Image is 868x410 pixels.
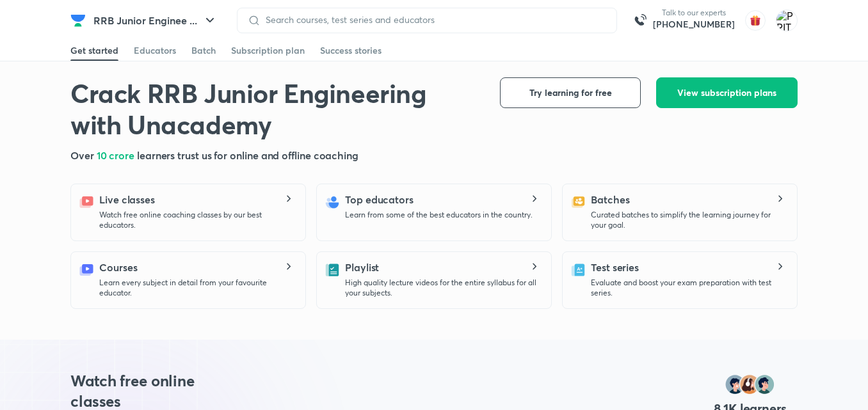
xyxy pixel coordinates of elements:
h5: Playlist [345,260,379,275]
div: Subscription plan [231,44,305,57]
input: Search courses, test series and educators [261,15,606,25]
a: Educators [134,40,176,61]
img: avatar [745,10,766,31]
div: Batch [191,44,216,57]
h5: Live classes [99,192,155,207]
h5: Test series [591,260,639,275]
button: View subscription plans [656,77,798,108]
p: Watch free online coaching classes by our best educators. [99,210,295,230]
span: Over [70,148,97,162]
a: Success stories [320,40,382,61]
button: RRB Junior Enginee ... [86,8,225,33]
a: Subscription plan [231,40,305,61]
span: View subscription plans [677,86,776,99]
span: Try learning for free [529,86,612,99]
h5: Top educators [345,192,414,207]
p: High quality lecture videos for the entire syllabus for all your subjects. [345,278,541,298]
div: Success stories [320,44,382,57]
img: PRITAM KUMAR [776,10,798,31]
h1: Crack RRB Junior Engineering with Unacademy [70,77,479,140]
a: [PHONE_NUMBER] [653,18,735,31]
p: Evaluate and boost your exam preparation with test series. [591,278,787,298]
p: Learn every subject in detail from your favourite educator. [99,278,295,298]
a: Batch [191,40,216,61]
a: Get started [70,40,118,61]
img: call-us [627,8,653,33]
div: Educators [134,44,176,57]
span: 10 crore [97,148,137,162]
h5: Courses [99,260,137,275]
h5: Batches [591,192,629,207]
img: Company Logo [70,13,86,28]
span: learners trust us for online and offline coaching [137,148,358,162]
div: Get started [70,44,118,57]
button: Try learning for free [500,77,641,108]
p: Curated batches to simplify the learning journey for your goal. [591,210,787,230]
p: Talk to our experts [653,8,735,18]
p: Learn from some of the best educators in the country. [345,210,533,220]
